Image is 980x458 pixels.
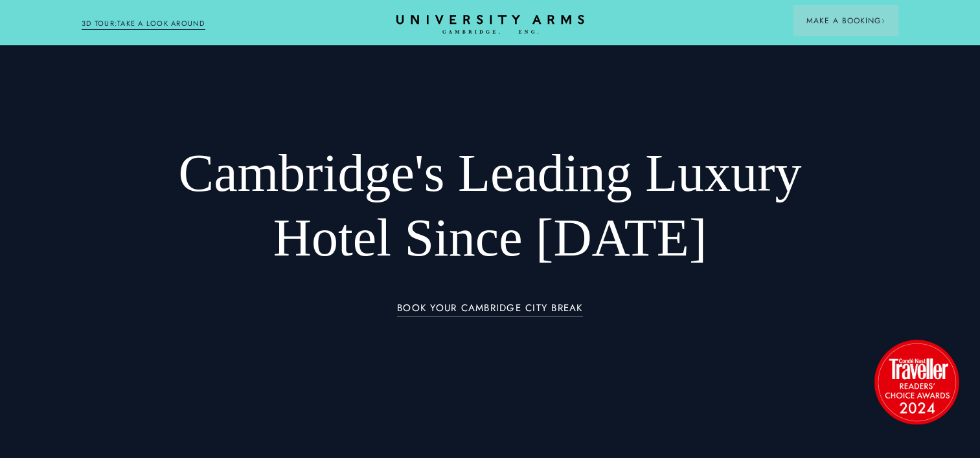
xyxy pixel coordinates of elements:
img: Arrow icon [881,19,885,23]
a: BOOK YOUR CAMBRIDGE CITY BREAK [397,303,583,318]
a: 3D TOUR:TAKE A LOOK AROUND [82,18,205,30]
span: Make a Booking [806,15,885,27]
a: Home [396,15,584,35]
img: image-2524eff8f0c5d55edbf694693304c4387916dea5-1501x1501-png [868,333,965,430]
h1: Cambridge's Leading Luxury Hotel Since [DATE] [163,141,817,270]
button: Make a BookingArrow icon [793,5,898,36]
